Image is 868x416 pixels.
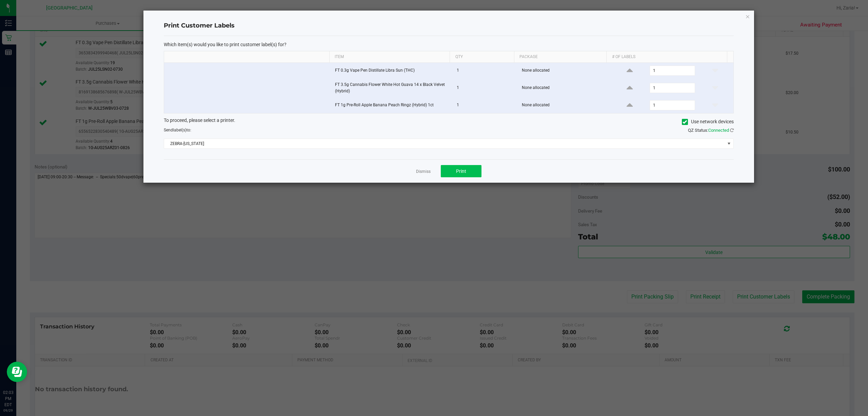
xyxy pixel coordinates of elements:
[456,168,466,174] span: Print
[331,97,453,113] td: FT 1g Pre-Roll Apple Banana Peach Ringz (Hybrid) 1ct
[450,51,514,63] th: Qty
[518,97,611,113] td: None allocated
[606,51,727,63] th: # of labels
[518,63,611,79] td: None allocated
[453,79,518,97] td: 1
[164,21,734,30] h4: Print Customer Labels
[329,51,450,63] th: Item
[159,117,739,127] div: To proceed, please select a printer.
[441,165,481,177] button: Print
[453,63,518,79] td: 1
[331,63,453,79] td: FT 0.3g Vape Pen Distillate Libra Sun (THC)
[514,51,607,63] th: Package
[173,128,186,132] span: label(s)
[331,79,453,97] td: FT 3.5g Cannabis Flower White Hot Guava 14 x Black Velvet (Hybrid)
[7,362,27,382] iframe: Resource center
[453,97,518,113] td: 1
[164,128,191,132] span: Send to:
[164,41,734,48] p: Which item(s) would you like to print customer label(s) for?
[518,79,611,97] td: None allocated
[416,169,431,175] a: Dismiss
[688,128,734,133] span: QZ Status:
[682,118,734,125] label: Use network devices
[164,139,725,148] span: ZEBRA-[US_STATE]
[708,128,729,133] span: Connected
